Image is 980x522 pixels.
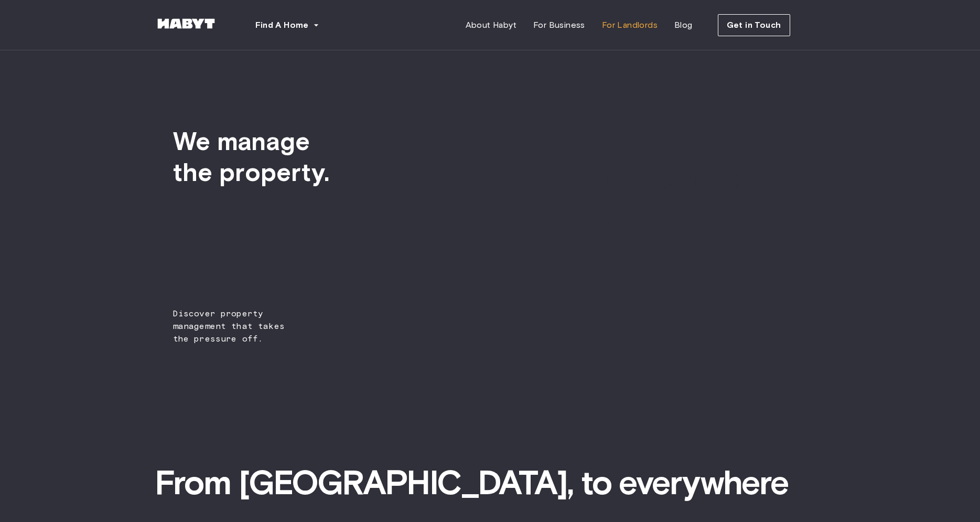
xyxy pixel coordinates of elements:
[255,19,309,31] span: Find A Home
[247,15,328,36] button: Find A Home
[113,50,305,345] span: Discover property management that takes the pressure off.
[457,15,525,36] a: About Habyt
[594,15,666,36] a: For Landlords
[466,19,516,31] span: About Habyt
[727,19,781,31] span: Get in Touch
[155,18,218,29] img: Habyt
[533,19,585,31] span: For Business
[577,50,867,240] span: You manage your time.
[525,15,594,36] a: For Business
[666,15,701,36] a: Blog
[155,462,826,504] span: From [GEOGRAPHIC_DATA], to everywhere
[674,19,693,31] span: Blog
[807,16,826,35] img: avatar
[718,14,790,36] button: Get in Touch
[113,50,868,386] img: we-make-moves-not-waiting-lists
[602,19,658,31] span: For Landlords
